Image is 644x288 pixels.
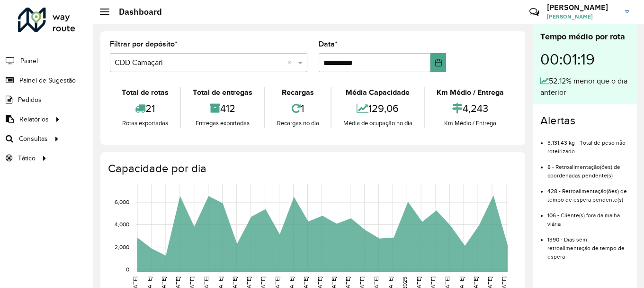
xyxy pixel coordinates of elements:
h4: Alertas [540,114,629,128]
div: Entregas exportadas [183,119,261,128]
span: Painel de Sugestão [19,75,76,85]
a: Contato Rápido [524,2,545,22]
text: 2,000 [115,244,129,250]
span: Consultas [19,134,48,144]
div: Km Médio / Entrega [428,119,513,128]
div: Recargas no dia [268,119,328,128]
div: 00:01:19 [540,43,629,75]
span: Painel [20,56,38,66]
div: Rotas exportadas [112,119,178,128]
h2: Dashboard [109,7,162,17]
li: 3.131,43 kg - Total de peso não roteirizado [547,131,629,156]
span: [PERSON_NAME] [547,12,618,21]
div: 4,243 [428,98,513,119]
li: 1390 - Dias sem retroalimentação de tempo de espera [547,228,629,261]
span: Pedidos [18,95,42,105]
span: Relatórios [19,114,49,124]
div: Média de ocupação no dia [334,119,421,128]
div: 21 [112,98,178,119]
div: Total de entregas [183,87,261,98]
h3: [PERSON_NAME] [547,3,618,12]
h4: Capacidade por dia [108,162,516,176]
div: 129,06 [334,98,421,119]
text: 6,000 [115,199,129,205]
div: 412 [183,98,261,119]
div: 1 [268,98,328,119]
label: Filtrar por depósito [110,38,178,50]
li: 428 - Retroalimentação(ões) de tempo de espera pendente(s) [547,180,629,204]
button: Choose Date [430,53,446,72]
div: Recargas [268,87,328,98]
li: 106 - Cliente(s) fora da malha viária [547,204,629,228]
div: Total de rotas [112,87,178,98]
span: Tático [18,153,36,163]
label: Data [319,38,338,50]
div: Média Capacidade [334,87,421,98]
span: Clear all [287,57,295,68]
li: 8 - Retroalimentação(ões) de coordenadas pendente(s) [547,156,629,180]
div: 52,12% menor que o dia anterior [540,75,629,98]
text: 4,000 [115,222,129,228]
text: 0 [126,266,129,272]
div: Km Médio / Entrega [428,87,513,98]
div: Tempo médio por rota [540,30,629,43]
